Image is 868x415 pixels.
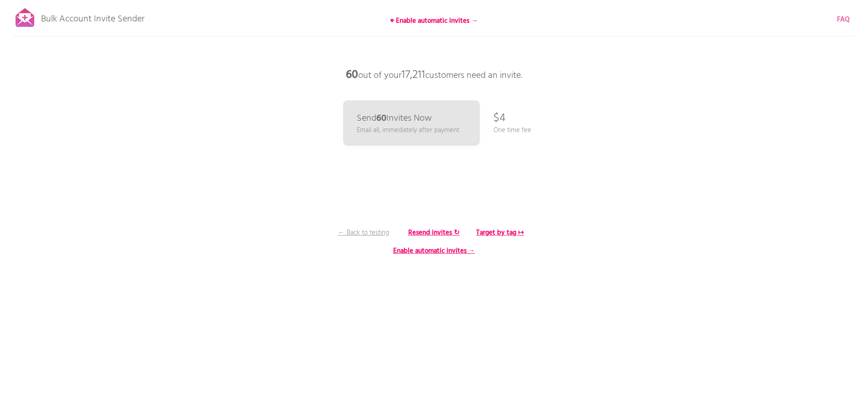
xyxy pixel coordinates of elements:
b: ♥ Enable automatic invites → [390,15,478,26]
p: Email all, immediately after payment [357,125,459,135]
p: Send Invites Now [357,114,432,123]
b: FAQ [837,14,850,25]
p: One time fee [493,125,531,135]
b: Target by tag ↦ [476,227,524,238]
p: out of your customers need an invite. [298,61,571,89]
p: $4 [493,105,505,132]
b: Enable automatic invites → [393,246,475,256]
a: Send60Invites Now Email all, immediately after payment [343,100,480,146]
b: Resend invites ↻ [408,227,460,238]
p: Bulk Account Invite Sender [41,5,144,28]
b: 60 [346,66,358,84]
span: 17,211 [401,66,425,84]
b: 60 [376,111,386,126]
a: FAQ [837,15,850,25]
p: ← Back to testing [329,228,398,238]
